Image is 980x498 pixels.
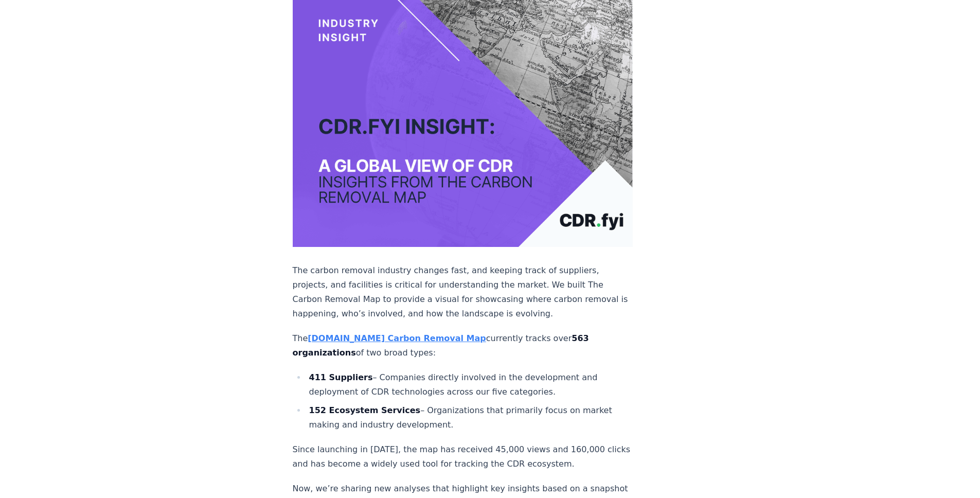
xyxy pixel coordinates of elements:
[293,331,633,360] p: The currently tracks over of two broad types:
[293,442,633,471] p: Since launching in [DATE], the map has received 45,000 views and 160,000 clicks and has become a ...
[308,333,486,343] a: [DOMAIN_NAME] Carbon Removal Map
[309,405,421,415] strong: 152 Ecosystem Services
[306,403,633,432] li: – Organizations that primarily focus on market making and industry development.
[309,372,373,382] strong: 411 Suppliers
[306,370,633,399] li: – Companies directly involved in the development and deployment of CDR technologies across our fi...
[293,263,633,321] p: The carbon removal industry changes fast, and keeping track of suppliers, projects, and facilitie...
